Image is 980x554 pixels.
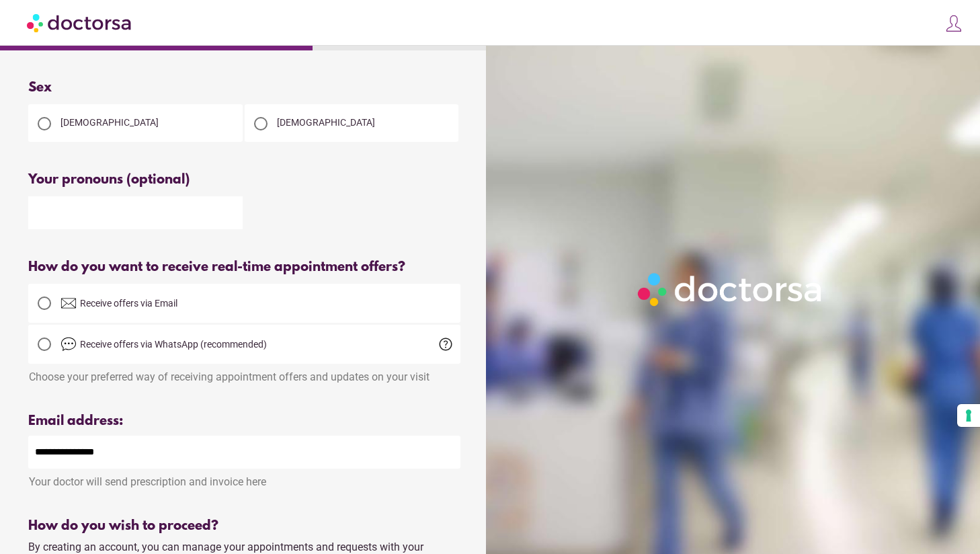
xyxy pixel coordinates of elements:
div: Email address: [28,413,460,429]
span: [DEMOGRAPHIC_DATA] [60,117,159,128]
div: Sex [28,80,460,95]
img: chat [60,336,77,352]
img: icons8-customer-100.png [944,14,963,33]
span: Receive offers via Email [80,298,177,309]
span: Receive offers via WhatsApp (recommended) [80,339,267,350]
img: Doctorsa.com [27,7,133,38]
div: How do you wish to proceed? [28,518,460,534]
div: Choose your preferred way of receiving appointment offers and updates on your visit [28,364,460,383]
div: How do you want to receive real-time appointment offers? [28,260,460,275]
button: Your consent preferences for tracking technologies [957,404,980,427]
img: Logo-Doctorsa-trans-White-partial-flat.png [632,268,829,311]
img: email [60,295,77,311]
span: help [438,336,454,352]
div: Your doctor will send prescription and invoice here [28,469,460,488]
div: Your pronouns (optional) [28,172,460,188]
span: [DEMOGRAPHIC_DATA] [277,117,375,128]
